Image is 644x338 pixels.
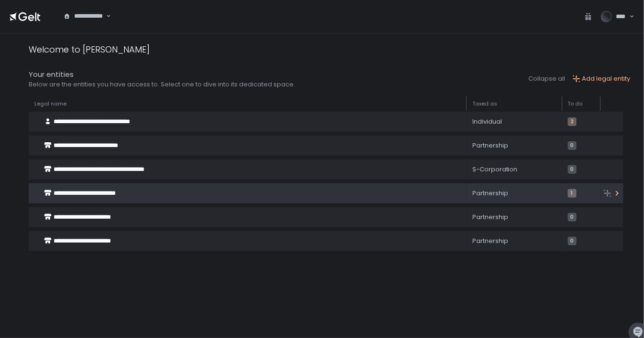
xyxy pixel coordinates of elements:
div: Partnership [472,141,557,150]
div: Below are the entities you have access to. Select one to dive into its dedicated space. [29,80,295,89]
span: 0 [568,141,577,150]
div: S-Corporation [472,165,557,174]
button: Add legal entity [573,74,631,83]
div: Search for option [57,7,111,26]
div: Partnership [472,237,557,245]
div: Individual [472,117,557,126]
div: Your entities [29,69,295,80]
button: Collapse all [528,74,565,83]
span: 0 [568,237,577,245]
input: Search for option [64,21,105,30]
span: 0 [568,165,577,174]
span: 0 [568,213,577,222]
div: Partnership [472,213,557,222]
span: Taxed as [472,100,497,107]
span: 2 [568,117,577,126]
span: Legal name [34,100,66,107]
div: Partnership [472,189,557,198]
div: Welcome to [PERSON_NAME] [29,43,150,56]
span: To do [568,100,583,107]
span: 1 [568,189,577,198]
